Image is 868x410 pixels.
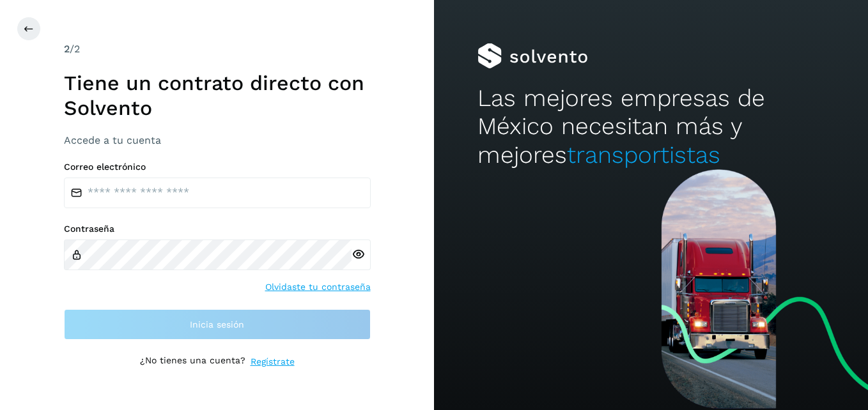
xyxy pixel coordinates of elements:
a: Olvidaste tu contraseña [265,280,371,294]
div: /2 [64,42,371,57]
button: Inicia sesión [64,309,371,340]
p: ¿No tienes una cuenta? [140,355,245,368]
span: transportistas [567,141,720,169]
span: Inicia sesión [190,320,244,329]
label: Contraseña [64,224,371,234]
span: 2 [64,43,70,55]
h3: Accede a tu cuenta [64,134,371,146]
label: Correo electrónico [64,162,371,172]
a: Regístrate [251,355,295,368]
h2: Las mejores empresas de México necesitan más y mejores [477,84,825,169]
h1: Tiene un contrato directo con Solvento [64,71,371,120]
